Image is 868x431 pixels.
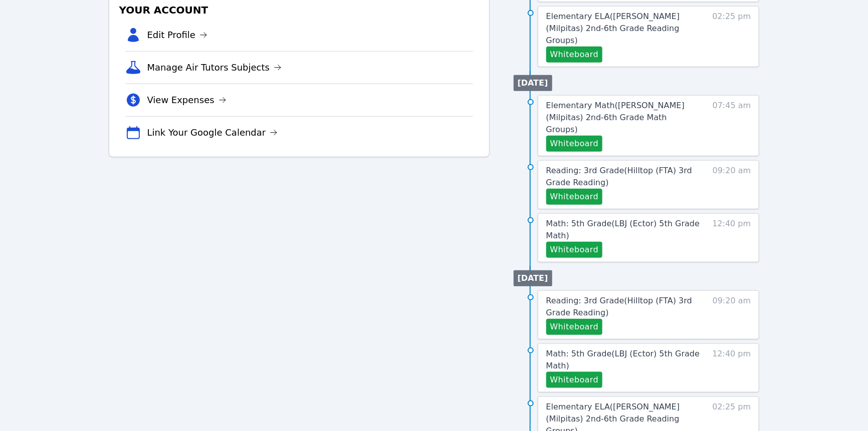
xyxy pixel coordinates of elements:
[546,348,700,372] a: Math: 5th Grade(LBJ (Ector) 5th Grade Math)
[713,165,751,205] span: 09:20 am
[546,372,603,388] button: Whiteboard
[546,242,603,258] button: Whiteboard
[713,100,751,152] span: 07:45 am
[546,295,700,319] a: Reading: 3rd Grade(Hilltop (FTA) 3rd Grade Reading)
[117,1,481,19] h3: Your Account
[546,100,700,136] a: Elementary Math([PERSON_NAME] (Milpitas) 2nd-6th Grade Math Groups)
[713,295,751,335] span: 09:20 am
[713,218,751,258] span: 12:40 pm
[546,47,603,63] button: Whiteboard
[713,348,751,388] span: 12:40 pm
[147,126,278,140] a: Link Your Google Calendar
[546,319,603,335] button: Whiteboard
[546,136,603,152] button: Whiteboard
[546,296,692,317] span: Reading: 3rd Grade ( Hilltop (FTA) 3rd Grade Reading )
[546,166,692,187] span: Reading: 3rd Grade ( Hilltop (FTA) 3rd Grade Reading )
[546,218,700,242] a: Math: 5th Grade(LBJ (Ector) 5th Grade Math)
[713,11,751,63] span: 02:25 pm
[147,61,282,75] a: Manage Air Tutors Subjects
[546,165,700,189] a: Reading: 3rd Grade(Hilltop (FTA) 3rd Grade Reading)
[546,189,603,205] button: Whiteboard
[546,12,680,45] span: Elementary ELA ( [PERSON_NAME] (Milpitas) 2nd-6th Grade Reading Groups )
[546,219,700,240] span: Math: 5th Grade ( LBJ (Ector) 5th Grade Math )
[514,75,552,91] li: [DATE]
[546,349,700,370] span: Math: 5th Grade ( LBJ (Ector) 5th Grade Math )
[546,101,685,134] span: Elementary Math ( [PERSON_NAME] (Milpitas) 2nd-6th Grade Math Groups )
[147,93,227,107] a: View Expenses
[546,11,700,47] a: Elementary ELA([PERSON_NAME] (Milpitas) 2nd-6th Grade Reading Groups)
[147,28,208,42] a: Edit Profile
[514,270,552,286] li: [DATE]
